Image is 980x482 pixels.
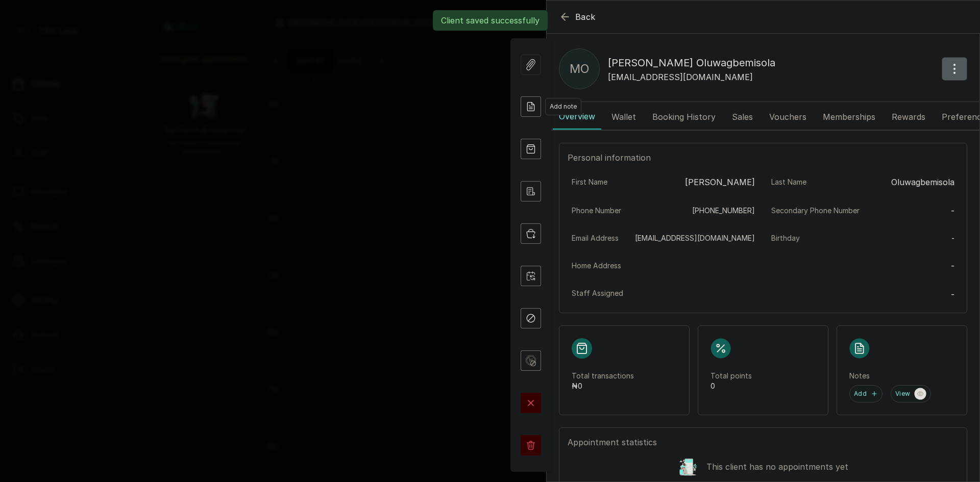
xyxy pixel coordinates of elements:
[886,104,932,130] button: Rewards
[849,385,883,402] button: Add
[951,288,954,300] p: -
[646,104,722,130] button: Booking History
[951,260,954,272] p: -
[951,205,954,217] p: -
[572,177,607,187] p: First Name
[553,104,601,130] button: Overview
[710,371,816,381] p: Total points
[635,233,755,243] a: [EMAIL_ADDRESS][DOMAIN_NAME]
[578,382,582,390] span: 0
[572,261,621,271] p: Home Address
[891,176,954,188] p: Oluwagbemisola
[771,233,800,243] p: Birthday
[572,233,619,243] p: Email Address
[572,371,677,381] p: Total transactions
[710,382,715,390] span: 0
[608,55,775,71] p: [PERSON_NAME] Oluwagbemisola
[568,436,959,448] p: Appointment statistics
[685,176,755,188] p: [PERSON_NAME]
[849,371,954,381] p: Notes
[608,71,775,83] p: [EMAIL_ADDRESS][DOMAIN_NAME]
[441,14,540,27] p: Client saved successfully
[771,177,806,187] p: Last Name
[521,96,541,117] div: Add note
[763,104,813,130] button: Vouchers
[726,104,759,130] button: Sales
[605,104,642,130] button: Wallet
[568,151,959,164] p: Personal information
[570,60,590,78] p: MO
[771,206,860,216] p: Secondary Phone Number
[817,104,881,130] button: Memberships
[572,381,677,391] p: ₦
[706,461,848,473] p: This client has no appointments yet
[572,206,621,216] p: Phone Number
[951,233,954,243] p: -
[572,288,623,298] p: Staff Assigned
[891,385,931,402] button: View
[692,206,755,216] a: [PHONE_NUMBER]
